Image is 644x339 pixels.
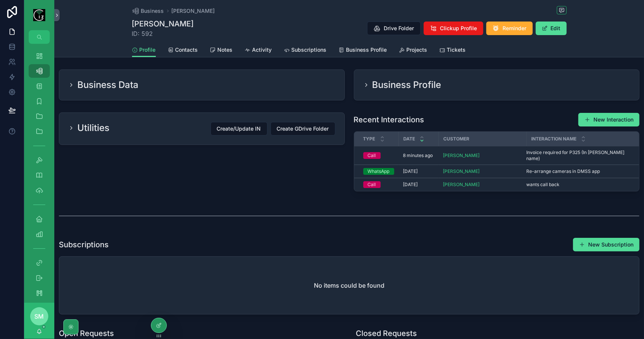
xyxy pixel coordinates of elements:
p: [DATE] [403,168,418,174]
a: [PERSON_NAME] [443,153,480,159]
button: Create/Update IN [211,122,267,136]
button: Create GDrive Folder [271,122,335,136]
button: New Subscription [573,238,639,251]
button: Drive Folder [367,22,421,35]
a: Business Profile [339,43,387,58]
h1: Subscriptions [59,239,109,250]
span: Business Profile [346,46,387,54]
a: Contacts [168,43,198,58]
button: New Interaction [578,113,639,126]
img: App logo [33,9,45,21]
span: wants call back [527,182,560,188]
a: [PERSON_NAME] [443,182,522,188]
a: Re-arrange cameras in DMSS app [527,168,630,174]
button: Reminder [486,22,533,35]
span: Subscriptions [292,46,327,54]
h2: Business Profile [372,79,441,91]
span: Reminder [503,25,527,32]
span: Drive Folder [384,25,414,32]
span: Contacts [175,46,198,54]
a: WhatsApp [363,168,394,175]
a: Projects [399,43,427,58]
h2: No items could be found [314,281,384,290]
div: WhatsApp [368,168,390,175]
span: Create GDrive Folder [277,125,329,133]
span: Clickup Profile [440,25,477,32]
h1: Open Requests [59,328,114,339]
a: Activity [245,43,272,58]
a: [PERSON_NAME] [443,153,522,159]
a: [DATE] [403,168,434,174]
p: 8 minutes ago [403,153,433,159]
h1: Recent Interactions [354,114,424,125]
span: Interaction Name [531,136,576,142]
a: 8 minutes ago [403,153,434,159]
a: Profile [132,43,156,57]
span: Projects [407,46,427,54]
h1: Closed Requests [356,328,417,339]
a: [PERSON_NAME] [443,182,480,188]
a: Call [363,152,394,159]
span: Create/Update IN [217,125,261,133]
a: Tickets [440,43,466,58]
span: ID: 592 [132,29,194,38]
a: Call [363,181,394,188]
a: [PERSON_NAME] [172,7,215,15]
span: Customer [443,136,469,142]
span: Profile [140,46,156,54]
a: Invoice required for P325 (In [PERSON_NAME] name) [527,149,630,162]
p: [DATE] [403,182,418,188]
div: Call [368,181,376,188]
span: Re-arrange cameras in DMSS app [527,168,600,174]
span: Activity [252,46,272,54]
a: wants call back [527,182,630,188]
button: Clickup Profile [424,22,483,35]
a: [PERSON_NAME] [443,168,522,174]
a: [DATE] [403,182,434,188]
span: Business [141,7,164,15]
span: Type [363,136,375,142]
span: Notes [218,46,233,54]
a: [PERSON_NAME] [443,168,480,174]
a: Business [132,7,164,15]
div: Call [368,152,376,159]
h1: [PERSON_NAME] [132,18,194,29]
div: scrollable content [24,44,54,303]
h2: Business Data [77,79,138,91]
a: Subscriptions [284,43,327,58]
h2: Utilities [77,122,109,134]
a: Notes [210,43,233,58]
span: Tickets [447,46,466,54]
span: Date [403,136,415,142]
span: SM [35,312,44,321]
button: Edit [536,22,567,35]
